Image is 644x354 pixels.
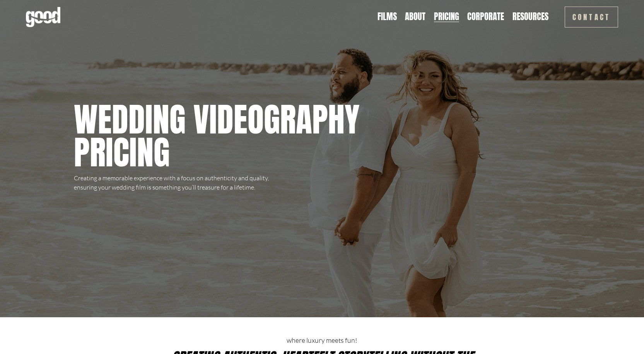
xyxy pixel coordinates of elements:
a: Corporate [467,11,504,23]
span: Resources [512,12,548,22]
a: Films [378,11,397,23]
code: WHERE LUXURY MEETS FUN! [287,336,357,344]
h1: Wedding videography pricing [74,103,411,169]
a: Pricing [434,11,459,23]
a: About [405,11,425,23]
p: Creating a memorable experience with a focus on authenticity and quality, ensuring your wedding f... [74,173,274,192]
img: Good Feeling Films [26,7,60,27]
a: Contact [565,7,618,27]
a: folder dropdown [512,11,548,23]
